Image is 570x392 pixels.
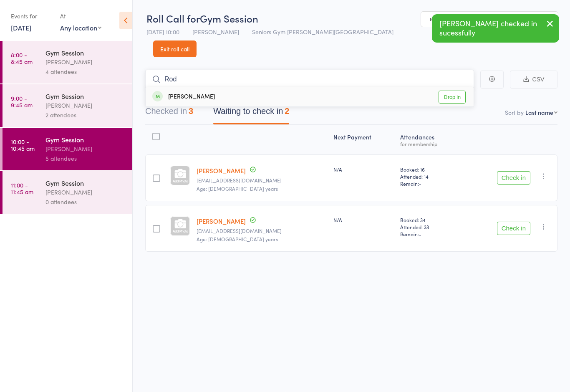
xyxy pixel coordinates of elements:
div: Events for [11,9,52,23]
div: [PERSON_NAME] [152,92,215,102]
button: Check in [497,171,530,185]
span: Attended: 33 [400,223,459,230]
button: Checked in3 [145,102,193,124]
span: Attended: 14 [400,173,459,180]
span: - [419,230,421,238]
time: 8:00 - 8:45 am [11,51,33,65]
time: 10:00 - 10:45 am [11,138,35,152]
span: [DATE] 10:00 [146,28,179,36]
div: [PERSON_NAME] checked in sucessfully [432,14,559,43]
div: Gym Session [45,135,125,144]
div: Last name [525,108,553,116]
button: Waiting to check in2 [213,102,289,124]
small: mrcostello@optusnet.com.au [197,177,327,183]
a: Exit roll call [153,40,197,57]
span: - [419,180,421,187]
a: 11:00 -11:45 amGym Session[PERSON_NAME]0 attendees [3,171,132,214]
div: 2 [285,106,289,116]
a: [PERSON_NAME] [197,217,246,225]
div: Gym Session [45,91,125,101]
div: [PERSON_NAME] [45,57,125,67]
span: Booked: 16 [400,166,459,173]
div: Gym Session [45,178,125,187]
a: 9:00 -9:45 amGym Session[PERSON_NAME]2 attendees [3,84,132,127]
div: 5 attendees [45,154,125,163]
span: [PERSON_NAME] [192,28,239,36]
div: Any location [60,23,101,32]
div: for membership [400,141,459,147]
time: 9:00 - 9:45 am [11,95,33,108]
div: [PERSON_NAME] [45,144,125,154]
label: Sort by [505,108,524,116]
span: Roll Call for [146,11,200,25]
a: 8:00 -8:45 amGym Session[PERSON_NAME]4 attendees [3,41,132,83]
a: Drop in [439,91,466,104]
div: 0 attendees [45,197,125,207]
span: Gym Session [200,11,258,25]
div: Next Payment [330,129,397,151]
input: Search by name [145,70,474,89]
div: Atten­dances [397,129,462,151]
span: Remain: [400,230,459,238]
span: Age: [DEMOGRAPHIC_DATA] years [197,185,278,192]
span: Booked: 34 [400,216,459,223]
div: N/A [333,216,393,223]
div: Gym Session [45,48,125,57]
a: 10:00 -10:45 amGym Session[PERSON_NAME]5 attendees [3,128,132,170]
time: 11:00 - 11:45 am [11,182,33,195]
button: CSV [510,71,557,89]
a: [PERSON_NAME] [197,166,246,175]
a: [DATE] [11,23,31,32]
span: Remain: [400,180,459,187]
div: At [60,9,101,23]
div: 2 attendees [45,110,125,120]
div: [PERSON_NAME] [45,101,125,110]
button: Check in [497,222,530,235]
span: Age: [DEMOGRAPHIC_DATA] years [197,235,278,243]
span: Seniors Gym [PERSON_NAME][GEOGRAPHIC_DATA] [252,28,393,36]
div: 4 attendees [45,67,125,76]
div: N/A [333,166,393,173]
div: 3 [189,106,193,116]
small: mrcostello@optusnet.com.au [197,228,327,234]
div: [PERSON_NAME] [45,187,125,197]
